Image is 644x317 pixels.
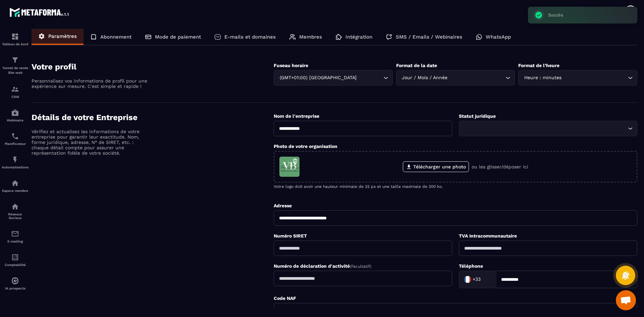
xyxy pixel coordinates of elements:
[224,34,276,40] p: E-mails et domaines
[274,296,296,301] label: Code NAF
[463,125,626,132] input: Search for option
[11,203,19,211] img: social-network
[2,28,29,51] a: formationformationTableau de bord
[396,63,437,68] label: Format de la date
[518,63,559,68] label: Format de l’heure
[396,70,515,86] div: Search for option
[358,74,382,82] input: Search for option
[459,233,517,239] label: TVA Intracommunautaire
[2,286,29,290] p: IA prospects
[482,274,489,284] input: Search for option
[2,189,29,193] p: Espace membre
[2,80,29,104] a: formationformationCRM
[523,74,563,82] span: Heure : minutes
[400,74,449,82] span: Jour / Mois / Année
[274,144,337,149] label: Photo de votre organisation
[11,253,19,261] img: accountant
[11,109,19,117] img: automations
[2,165,29,169] p: Automatisations
[2,118,29,122] p: Webinaire
[563,74,626,82] input: Search for option
[32,78,149,89] p: Personnalisez vos informations de profil pour une expérience sur mesure. C'est simple et rapide !
[403,161,469,172] label: Télécharger une photo
[32,62,274,71] h4: Votre profil
[11,85,19,93] img: formation
[2,66,29,75] p: Tunnel de vente Site web
[616,290,636,310] div: Ouvrir le chat
[299,34,322,40] p: Membres
[274,63,308,68] label: Fuseau horaire
[459,121,637,136] div: Search for option
[2,127,29,151] a: schedulerschedulerPlanificateur
[2,51,29,80] a: formationformationTunnel de vente Site web
[274,263,371,269] label: Numéro de déclaration d'activité
[274,113,319,119] label: Nom de l'entreprise
[11,156,19,164] img: automations
[155,34,201,40] p: Mode de paiement
[11,277,19,285] img: automations
[11,33,19,41] img: formation
[11,230,19,238] img: email
[459,271,496,288] div: Search for option
[11,56,19,64] img: formation
[2,151,29,174] a: automationsautomationsAutomatisations
[473,276,481,283] span: +33
[459,263,483,269] label: Téléphone
[11,132,19,140] img: scheduler
[48,33,77,39] p: Paramètres
[278,74,358,82] span: (GMT+01:00) [GEOGRAPHIC_DATA]
[396,34,462,40] p: SMS / Emails / Webinaires
[274,184,637,189] p: Votre logo doit avoir une hauteur minimale de 32 px et une taille maximale de 300 ko.
[486,34,511,40] p: WhatsApp
[459,113,496,119] label: Statut juridique
[350,264,371,269] span: (Facultatif)
[274,233,307,239] label: Numéro SIRET
[2,240,29,243] p: E-mailing
[2,212,29,220] p: Réseaux Sociaux
[32,129,149,156] p: Vérifiez et actualisez les informations de votre entreprise pour garantir leur exactitude. Nom, f...
[2,95,29,99] p: CRM
[2,198,29,225] a: social-networksocial-networkRéseaux Sociaux
[345,34,372,40] p: Intégration
[2,174,29,198] a: automationsautomationsEspace membre
[449,74,504,82] input: Search for option
[2,263,29,267] p: Comptabilité
[2,248,29,272] a: accountantaccountantComptabilité
[274,203,292,208] label: Adresse
[472,164,528,169] p: ou les glisser/déposer ici
[2,225,29,248] a: emailemailE-mailing
[11,179,19,187] img: automations
[2,104,29,127] a: automationsautomationsWebinaire
[518,70,637,86] div: Search for option
[100,34,131,40] p: Abonnement
[9,6,70,18] img: logo
[2,142,29,146] p: Planificateur
[461,273,474,286] img: Country Flag
[2,42,29,46] p: Tableau de bord
[32,113,274,122] h4: Détails de votre Entreprise
[274,70,393,86] div: Search for option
